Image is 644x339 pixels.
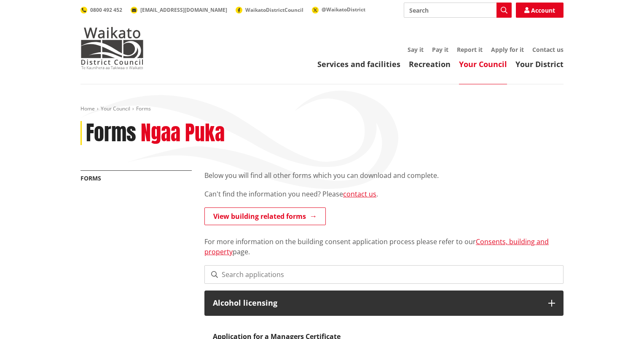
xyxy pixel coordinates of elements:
[322,6,365,13] span: @WaikatoDistrict
[312,6,365,13] a: @WaikatoDistrict
[236,6,303,13] a: WaikatoDistrictCouncil
[532,46,563,54] a: Contact us
[80,105,95,112] a: Home
[404,3,512,18] input: Search input
[101,105,130,112] a: Your Council
[90,6,122,13] span: 0800 492 452
[204,207,326,225] a: View building related forms
[140,6,227,13] span: [EMAIL_ADDRESS][DOMAIN_NAME]
[131,6,227,13] a: [EMAIL_ADDRESS][DOMAIN_NAME]
[80,27,144,69] img: Waikato District Council - Te Kaunihera aa Takiwaa o Waikato
[317,59,400,69] a: Services and facilities
[409,59,451,69] a: Recreation
[80,174,101,182] a: Forms
[245,6,303,13] span: WaikatoDistrictCouncil
[343,189,376,199] a: contact us
[457,46,483,54] a: Report it
[516,3,563,18] a: Account
[136,105,151,112] span: Forms
[491,46,524,54] a: Apply for it
[86,121,136,145] h1: Forms
[459,59,507,69] a: Your Council
[515,59,563,69] a: Your District
[432,46,448,54] a: Pay it
[204,170,563,180] p: Below you will find all other forms which you can download and complete.
[204,226,563,257] p: For more information on the building consent application process please refer to our page.
[80,6,122,13] a: 0800 492 452
[213,299,540,307] h3: Alcohol licensing
[408,46,424,54] a: Say it
[80,105,563,113] nav: breadcrumb
[204,189,563,199] p: Can't find the information you need? Please .
[141,121,225,145] h2: Ngaa Puka
[204,237,549,256] a: Consents, building and property
[204,265,563,284] input: Search applications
